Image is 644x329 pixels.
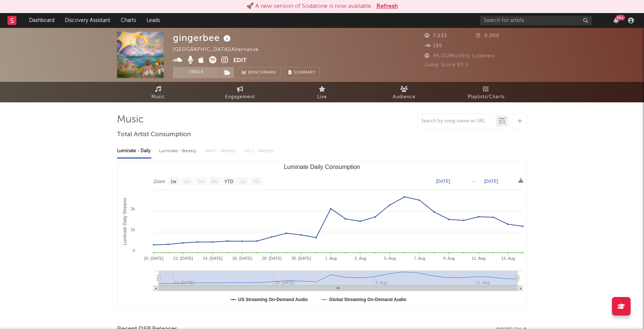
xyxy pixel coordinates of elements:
a: Benchmark [238,67,281,78]
text: All [253,179,258,184]
text: 9. Aug [443,256,455,261]
text: 1w [171,179,177,184]
div: 99 + [616,15,625,20]
button: Track [173,67,220,78]
text: 13. Aug [501,256,515,261]
text: 28. [DATE] [262,256,282,261]
a: Engagement [199,82,281,102]
div: Luminate - Weekly [159,145,198,157]
span: Live [317,93,327,102]
text: Luminate Daily Consumption [284,164,360,170]
input: Search for artists [480,16,592,25]
div: gingerbee [173,32,233,44]
svg: Luminate Daily Consumption [117,161,527,310]
text: [DATE] [436,179,450,184]
span: Benchmark [248,68,277,77]
text: Zoom [154,179,165,184]
text: 6m [212,179,218,184]
text: → [471,179,476,184]
span: Playlists/Charts [468,93,505,102]
text: YTD [224,179,233,184]
text: 1k [130,227,135,232]
span: Jump Score: 93.3 [424,63,468,67]
button: Summary [284,67,320,78]
div: 🚀 A new version of Sodatone is now available. [246,2,373,11]
span: Music [151,93,165,102]
span: Audience [393,93,416,102]
span: Total Artist Consumption [117,130,191,139]
text: 24. [DATE] [203,256,222,261]
text: 3m [198,179,204,184]
a: Charts [116,13,141,28]
text: US Streaming On-Demand Audio [238,297,308,302]
text: 1. Aug [325,256,337,261]
span: 195 [424,44,442,48]
span: 7,833 [424,33,447,38]
div: Luminate - Daily [117,145,151,157]
a: Leads [141,13,165,28]
text: 26. [DATE] [232,256,252,261]
text: 7. Aug [414,256,425,261]
a: Music [117,82,199,102]
text: [DATE] [484,179,498,184]
text: 3. Aug [354,256,366,261]
input: Search by song name or URL [417,118,496,124]
text: 11. Aug [471,256,485,261]
button: Edit [233,56,247,66]
span: Summary [294,71,316,75]
span: Engagement [225,93,255,102]
a: Live [281,82,363,102]
a: Playlists/Charts [445,82,527,102]
text: 2k [130,207,135,211]
text: Luminate Daily Streams [122,198,127,245]
text: 20. [DATE] [144,256,164,261]
text: 0 [133,248,135,253]
span: 34,102 Monthly Listeners [424,54,495,58]
button: 99+ [613,17,619,23]
span: 8,000 [476,33,499,38]
text: 30. [DATE] [291,256,311,261]
a: Audience [363,82,445,102]
text: 1m [184,179,190,184]
text: Global Streaming On-Demand Audio [329,297,407,302]
a: Discovery Assistant [60,13,116,28]
text: 5. Aug [384,256,396,261]
text: 1y [240,179,245,184]
button: Refresh [376,2,398,11]
div: [GEOGRAPHIC_DATA] | Alternative [173,45,267,54]
a: Dashboard [24,13,60,28]
text: 22. [DATE] [173,256,193,261]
